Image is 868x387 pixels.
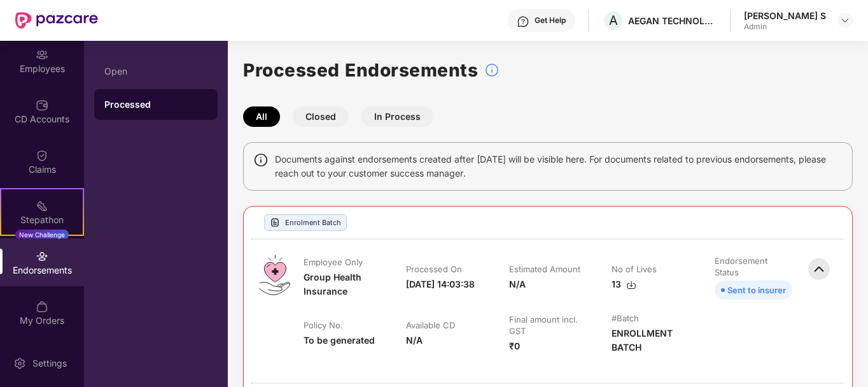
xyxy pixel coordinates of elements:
[275,152,843,180] span: Documents against endorsements created after [DATE] will be visible here. For documents related t...
[744,22,826,32] div: Admin
[253,152,269,168] img: svg+xml;base64,PHN2ZyBpZD0iSW5mbyIgeG1sbnM9Imh0dHA6Ly93d3cudzMub3JnLzIwMDAvc3ZnIiB3aWR0aD0iMTQiIG...
[36,149,48,162] img: svg+xml;base64,PHN2ZyBpZD0iQ2xhaW0iIHhtbG5zPSJodHRwOi8vd3d3LnczLm9yZy8yMDAwL3N2ZyIgd2lkdGg9IjIwIi...
[36,250,48,263] img: svg+xml;base64,PHN2ZyBpZD0iRW5kb3JzZW1lbnRzIiB4bWxucz0iaHR0cDovL3d3dy53My5vcmcvMjAwMC9zdmciIHdpZH...
[29,357,71,370] div: Settings
[612,263,657,275] div: No of Lives
[612,277,636,291] div: 13
[509,277,526,291] div: N/A
[628,15,717,27] div: AEGAN TECHNOLOGIES PRIVATE LIMITED
[104,66,207,77] div: Open
[612,326,689,354] div: ENROLLMENT BATCH
[715,255,790,278] div: Endorsement Status
[805,255,833,283] img: svg+xml;base64,PHN2ZyBpZD0iQmFjay0zMngzMiIgeG1sbnM9Imh0dHA6Ly93d3cudzMub3JnLzIwMDAvc3ZnIiB3aWR0aD...
[36,99,48,112] img: svg+xml;base64,PHN2ZyBpZD0iQ0RfQWNjb3VudHMiIGRhdGEtbmFtZT0iQ0QgQWNjb3VudHMiIHhtbG5zPSJodHRwOi8vd3...
[293,106,349,127] button: Closed
[509,263,580,275] div: Estimated Amount
[517,15,529,28] img: svg+xml;base64,PHN2ZyBpZD0iSGVscC0zMngzMiIgeG1sbnM9Imh0dHA6Ly93d3cudzMub3JnLzIwMDAvc3ZnIiB3aWR0aD...
[243,56,478,84] h1: Processed Endorsements
[406,277,475,291] div: [DATE] 14:03:38
[104,98,207,111] div: Processed
[304,256,363,268] div: Employee Only
[727,283,786,297] div: Sent to insurer
[406,263,462,275] div: Processed On
[484,62,500,78] img: svg+xml;base64,PHN2ZyBpZD0iSW5mb18tXzMyeDMyIiBkYXRhLW5hbWU9IkluZm8gLSAzMngzMiIgeG1sbnM9Imh0dHA6Ly...
[264,214,347,231] div: Enrolment Batch
[509,339,520,353] div: ₹0
[270,217,280,228] img: svg+xml;base64,PHN2ZyBpZD0iVXBsb2FkX0xvZ3MiIGRhdGEtbmFtZT0iVXBsb2FkIExvZ3MiIHhtbG5zPSJodHRwOi8vd3...
[609,13,618,28] span: A
[15,230,69,240] div: New Challenge
[13,357,26,370] img: svg+xml;base64,PHN2ZyBpZD0iU2V0dGluZy0yMHgyMCIgeG1sbnM9Imh0dHA6Ly93d3cudzMub3JnLzIwMDAvc3ZnIiB3aW...
[304,270,381,298] div: Group Health Insurance
[744,10,826,22] div: [PERSON_NAME] S
[36,200,48,212] img: svg+xml;base64,PHN2ZyB4bWxucz0iaHR0cDovL3d3dy53My5vcmcvMjAwMC9zdmciIHdpZHRoPSIyMSIgaGVpZ2h0PSIyMC...
[15,12,98,29] img: New Pazcare Logo
[509,314,584,337] div: Final amount incl. GST
[535,15,566,26] div: Get Help
[36,300,48,313] img: svg+xml;base64,PHN2ZyBpZD0iTXlfT3JkZXJzIiBkYXRhLW5hbWU9Ik15IE9yZGVycyIgeG1sbnM9Imh0dHA6Ly93d3cudz...
[626,280,636,290] img: svg+xml;base64,PHN2ZyBpZD0iRG93bmxvYWQtMzJ4MzIiIHhtbG5zPSJodHRwOi8vd3d3LnczLm9yZy8yMDAwL3N2ZyIgd2...
[304,333,375,347] div: To be generated
[1,214,83,226] div: Stepathon
[259,255,290,295] img: svg+xml;base64,PHN2ZyB4bWxucz0iaHR0cDovL3d3dy53My5vcmcvMjAwMC9zdmciIHdpZHRoPSI0OS4zMiIgaGVpZ2h0PS...
[36,48,48,61] img: svg+xml;base64,PHN2ZyBpZD0iRW1wbG95ZWVzIiB4bWxucz0iaHR0cDovL3d3dy53My5vcmcvMjAwMC9zdmciIHdpZHRoPS...
[304,319,343,331] div: Policy No.
[406,319,455,331] div: Available CD
[840,15,850,26] img: svg+xml;base64,PHN2ZyBpZD0iRHJvcGRvd24tMzJ4MzIiIHhtbG5zPSJodHRwOi8vd3d3LnczLm9yZy8yMDAwL3N2ZyIgd2...
[361,106,433,127] button: In Process
[612,312,639,324] div: #Batch
[406,333,423,347] div: N/A
[243,106,280,127] button: All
